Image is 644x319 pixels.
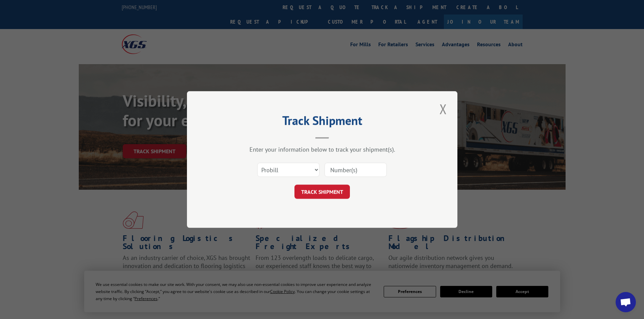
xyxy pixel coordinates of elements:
a: Open chat [616,292,636,312]
input: Number(s) [325,163,387,177]
button: TRACK SHIPMENT [294,185,350,199]
div: Enter your information below to track your shipment(s). [221,145,424,153]
button: Close modal [437,100,449,118]
h2: Track Shipment [221,116,424,129]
